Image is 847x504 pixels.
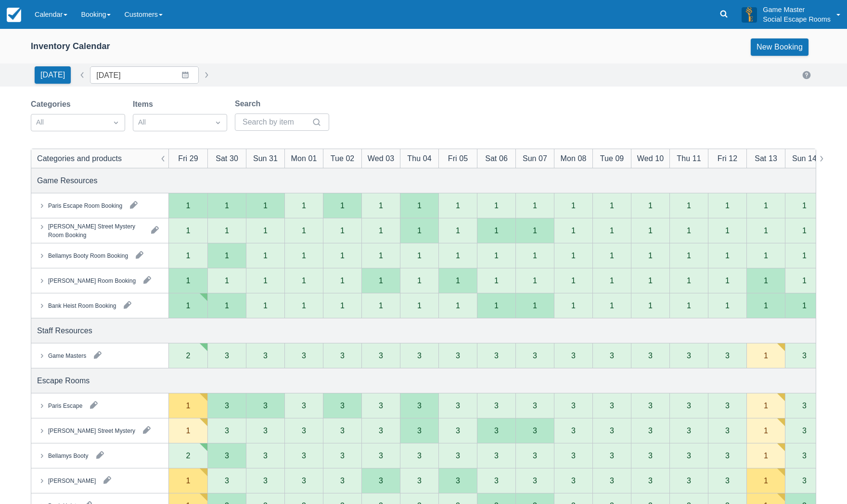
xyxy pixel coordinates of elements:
button: [DATE] [35,66,71,84]
div: 2 [186,452,191,459]
input: Date [90,66,199,84]
div: 1 [725,202,730,209]
div: 1 [302,277,306,284]
div: 3 [340,427,345,434]
div: 1 [186,252,191,259]
div: 1 [417,277,422,284]
div: 1 [302,202,306,209]
span: Dropdown icon [213,118,223,127]
div: 3 [417,452,422,459]
div: 1 [225,277,229,284]
div: 3 [802,477,807,484]
div: 1 [456,227,460,234]
div: 1 [494,202,499,209]
div: 1 [533,227,537,234]
div: 3 [533,477,537,484]
div: 3 [379,352,383,359]
div: 3 [725,402,730,409]
div: 3 [225,402,229,409]
div: 1 [417,302,422,309]
div: 3 [417,427,422,434]
div: 3 [533,402,537,409]
div: 1 [186,427,191,434]
div: 1 [764,402,768,409]
div: 3 [302,477,306,484]
div: 1 [417,252,422,259]
div: 1 [764,477,768,484]
div: 3 [494,352,499,359]
div: 1 [417,227,422,234]
div: 3 [802,402,807,409]
div: 1 [302,227,306,234]
div: 3 [456,452,460,459]
div: 1 [610,252,614,259]
div: 1 [764,227,768,234]
div: Tue 02 [331,152,355,164]
div: 3 [456,427,460,434]
div: Thu 04 [407,152,431,164]
div: Mon 01 [291,152,317,164]
div: 1 [533,302,537,309]
div: Inventory Calendar [31,41,110,52]
div: 1 [764,252,768,259]
div: 1 [687,202,691,209]
div: 1 [379,252,383,259]
div: 3 [533,352,537,359]
div: 1 [456,202,460,209]
div: 1 [186,302,191,309]
div: 3 [802,452,807,459]
div: 1 [687,252,691,259]
div: 1 [802,202,807,209]
div: 3 [571,427,576,434]
div: 3 [687,427,691,434]
div: 1 [725,227,730,234]
div: 3 [225,427,229,434]
div: Sat 30 [216,152,238,164]
div: 1 [648,302,653,309]
div: 3 [263,427,268,434]
div: 3 [263,402,268,409]
div: 1 [648,252,653,259]
div: Paris Escape [48,401,82,410]
div: Sun 31 [253,152,278,164]
div: 3 [802,427,807,434]
div: 1 [764,452,768,459]
div: 1 [263,252,268,259]
div: 1 [571,252,576,259]
div: 1 [764,202,768,209]
div: 1 [648,277,653,284]
div: 1 [725,252,730,259]
div: Game Masters [48,351,86,360]
div: 3 [340,452,345,459]
div: 1 [494,252,499,259]
div: 1 [263,302,268,309]
div: 3 [494,402,499,409]
div: 3 [648,352,653,359]
div: 1 [456,302,460,309]
div: 3 [571,452,576,459]
div: 3 [610,427,614,434]
div: 1 [687,302,691,309]
div: 3 [225,352,229,359]
div: 1 [379,277,383,284]
div: 1 [340,302,345,309]
div: Wed 03 [368,152,394,164]
div: 3 [648,402,653,409]
div: 3 [417,352,422,359]
div: 1 [802,227,807,234]
div: 1 [725,302,730,309]
div: 3 [302,427,306,434]
div: 3 [571,402,576,409]
div: Fri 05 [448,152,468,164]
div: 3 [571,477,576,484]
p: Social Escape Rooms [763,14,831,24]
div: 1 [802,277,807,284]
div: 1 [764,277,768,284]
div: 3 [263,352,268,359]
div: 3 [225,452,229,459]
div: 3 [648,427,653,434]
div: 1 [571,202,576,209]
label: Categories [31,99,75,110]
input: Search by item [243,113,310,131]
div: 1 [533,252,537,259]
